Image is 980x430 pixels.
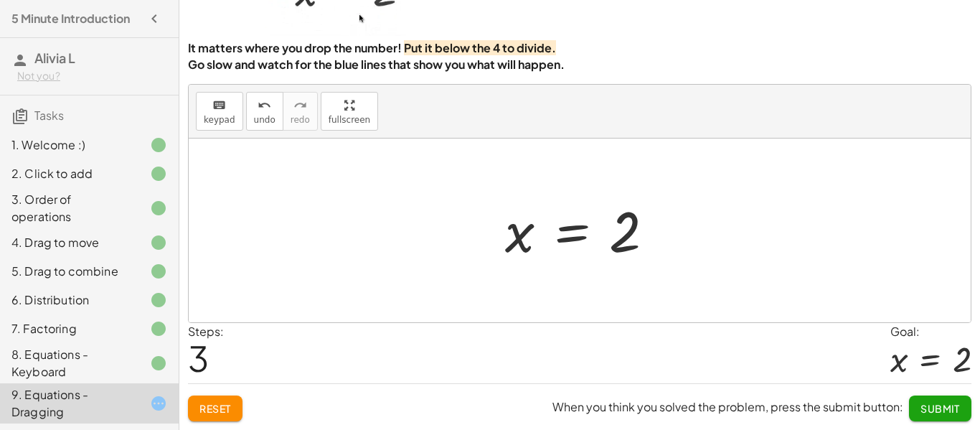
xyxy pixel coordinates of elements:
strong: Put it below the 4 to divide. [404,40,556,55]
i: keyboard [212,97,226,114]
span: redo [291,115,310,125]
label: Steps: [188,324,224,339]
strong: Go slow and watch for the blue lines that show you what will happen. [188,57,565,72]
span: fullscreen [329,115,370,125]
i: Task finished. [150,234,167,251]
i: Task finished. [150,291,167,309]
button: fullscreen [321,92,378,131]
div: 9. Equations - Dragging [11,386,127,421]
button: redoredo [283,92,318,131]
span: Tasks [34,108,64,123]
button: Submit [909,396,971,421]
i: undo [258,97,271,114]
i: Task finished. [150,355,167,372]
span: undo [254,115,275,125]
i: Task finished. [150,165,167,182]
div: 3. Order of operations [11,191,127,225]
button: undoundo [246,92,283,131]
button: Reset [188,396,242,421]
h4: 5 Minute Introduction [11,10,130,27]
div: Goal: [890,323,971,340]
i: Task finished. [150,136,167,154]
i: redo [293,97,307,114]
span: Alivia L [34,50,75,66]
i: Task started. [150,395,167,412]
i: Task finished. [150,320,167,337]
div: 1. Welcome :) [11,136,127,154]
i: Task finished. [150,263,167,280]
strong: It matters where you drop the number! [188,40,402,55]
button: keyboardkeypad [196,92,243,131]
span: keypad [204,115,235,125]
span: When you think you solved the problem, press the submit button: [552,399,903,414]
i: Task finished. [150,200,167,217]
span: Submit [920,402,960,415]
div: 7. Factoring [11,320,127,337]
div: 4. Drag to move [11,234,127,251]
div: 8. Equations - Keyboard [11,346,127,380]
div: 2. Click to add [11,165,127,182]
div: Not you? [17,69,167,83]
span: 3 [188,336,209,380]
span: Reset [199,402,231,415]
div: 5. Drag to combine [11,263,127,280]
div: 6. Distribution [11,291,127,309]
